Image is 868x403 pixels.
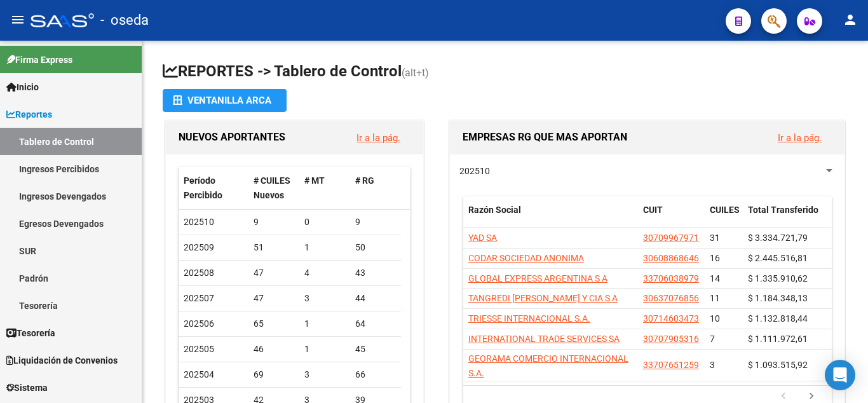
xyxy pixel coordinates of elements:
span: CUIT [643,205,663,215]
mat-icon: person [843,12,858,27]
span: GEORAMA COMERCIO INTERNACIONAL S.A. [468,353,628,378]
span: - oseda [100,6,149,34]
span: 202506 [184,318,214,329]
span: 16 [710,253,720,263]
div: 1 [304,342,345,357]
a: Ir a la pág. [778,132,822,144]
span: $ 1.184.348,13 [748,293,808,303]
span: Total Transferido [748,205,818,215]
span: GLOBAL EXPRESS ARGENTINA S A [468,273,607,283]
span: # RG [355,175,374,186]
button: Ir a la pág. [346,126,410,149]
div: 9 [355,215,396,229]
div: 47 [254,291,294,306]
span: Tesorería [6,326,55,340]
button: Ventanilla ARCA [163,89,287,112]
div: 47 [254,266,294,280]
span: $ 2.445.516,81 [748,253,808,263]
span: Firma Express [6,53,72,67]
div: 64 [355,317,396,331]
span: 30709967971 [643,233,699,243]
div: 3 [304,367,345,382]
span: 202504 [184,369,214,379]
span: Sistema [6,381,48,395]
span: 202509 [184,242,214,252]
span: 33707651259 [643,360,699,370]
div: 0 [304,215,345,229]
mat-icon: menu [10,12,25,27]
span: 30714603473 [643,313,699,324]
span: 202508 [184,268,214,278]
span: $ 1.335.910,62 [748,273,808,283]
div: 51 [254,240,294,255]
div: 43 [355,266,396,280]
span: CUILES [710,205,740,215]
span: 11 [710,293,720,303]
span: $ 1.093.515,92 [748,360,808,370]
div: 4 [304,266,345,280]
div: 3 [304,291,345,306]
h1: REPORTES -> Tablero de Control [163,61,848,83]
span: INTERNATIONAL TRADE SERVICES SA [468,334,620,344]
span: Razón Social [468,205,521,215]
datatable-header-cell: Período Percibido [179,167,248,209]
span: 31 [710,233,720,243]
span: EMPRESAS RG QUE MAS APORTAN [463,131,627,143]
span: $ 1.111.972,61 [748,334,808,344]
span: TANGREDI [PERSON_NAME] Y CIA S A [468,293,618,303]
span: Liquidación de Convenios [6,353,118,367]
div: 1 [304,317,345,331]
span: NUEVOS APORTANTES [179,131,285,143]
span: Período Percibido [184,175,222,200]
div: Ventanilla ARCA [173,89,276,112]
span: # MT [304,175,325,186]
span: 7 [710,334,715,344]
span: YAD SA [468,233,497,243]
span: 14 [710,273,720,283]
div: 65 [254,317,294,331]
span: 30707905316 [643,334,699,344]
span: 3 [710,360,715,370]
span: 202510 [459,166,490,176]
div: 69 [254,367,294,382]
div: 45 [355,342,396,357]
span: $ 3.334.721,79 [748,233,808,243]
span: 30608868646 [643,253,699,263]
span: $ 1.132.818,44 [748,313,808,324]
div: 9 [254,215,294,229]
div: Open Intercom Messenger [825,360,855,390]
span: # CUILES Nuevos [254,175,290,200]
div: 66 [355,367,396,382]
datatable-header-cell: Razón Social [463,196,638,238]
a: Ir a la pág. [356,132,400,144]
span: 202507 [184,293,214,303]
span: CODAR SOCIEDAD ANONIMA [468,253,584,263]
button: Ir a la pág. [768,126,832,149]
div: 46 [254,342,294,357]
span: 10 [710,313,720,324]
span: 202510 [184,217,214,227]
div: 44 [355,291,396,306]
div: 50 [355,240,396,255]
datatable-header-cell: CUIT [638,196,705,238]
span: TRIESSE INTERNACIONAL S.A. [468,313,590,324]
span: Reportes [6,107,52,121]
datatable-header-cell: # MT [299,167,350,209]
span: (alt+t) [402,67,429,79]
span: 33706038979 [643,273,699,283]
span: Inicio [6,80,39,94]
datatable-header-cell: Total Transferido [743,196,832,238]
span: 202505 [184,344,214,354]
datatable-header-cell: # RG [350,167,401,209]
span: 30637076856 [643,293,699,303]
div: 1 [304,240,345,255]
datatable-header-cell: CUILES [705,196,743,238]
datatable-header-cell: # CUILES Nuevos [248,167,299,209]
